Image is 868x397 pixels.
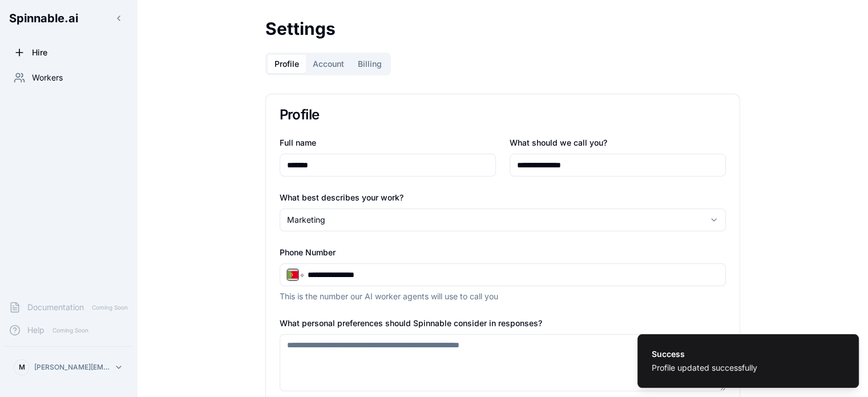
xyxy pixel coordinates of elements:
[27,324,45,336] span: Help
[32,72,63,83] span: Workers
[64,11,78,25] span: .ai
[280,334,726,391] textarea: To enrich screen reader interactions, please activate Accessibility in Grammarly extension settings
[34,363,110,372] p: [PERSON_NAME][EMAIL_ADDRESS][DOMAIN_NAME]
[9,356,128,379] button: M[PERSON_NAME][EMAIL_ADDRESS][DOMAIN_NAME]
[27,302,84,313] span: Documentation
[88,302,131,313] span: Coming Soon
[652,348,757,360] div: Success
[280,318,542,328] label: What personal preferences should Spinnable consider in responses?
[9,11,78,25] span: Spinnable
[351,55,389,73] button: Billing
[280,193,403,202] label: What best describes your work?
[306,55,351,73] button: Account
[280,108,726,122] h3: Profile
[280,138,316,147] label: Full name
[280,291,726,302] p: This is the number our AI worker agents will use to call you
[652,362,757,374] div: Profile updated successfully
[19,363,25,372] span: M
[268,55,306,73] button: Profile
[265,18,740,39] h1: Settings
[32,47,47,58] span: Hire
[510,138,607,147] label: What should we call you?
[49,325,92,336] span: Coming Soon
[280,247,336,257] label: Phone Number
